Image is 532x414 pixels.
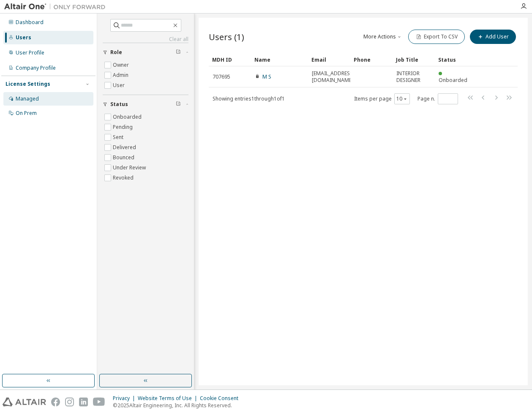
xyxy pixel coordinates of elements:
[65,398,74,406] img: instagram.svg
[213,74,230,80] span: 707695
[200,395,243,402] div: Cookie Consent
[262,73,271,80] a: M S
[16,65,56,71] div: Company Profile
[16,19,44,26] div: Dashboard
[79,398,88,406] img: linkedin.svg
[16,34,31,41] div: Users
[311,53,347,66] div: Email
[16,49,44,56] div: User Profile
[103,36,188,43] a: Clear all
[209,31,244,43] span: Users (1)
[363,30,403,44] button: More Actions
[103,95,188,114] button: Status
[113,112,143,122] label: Onboarded
[138,395,200,402] div: Website Terms of Use
[354,53,389,66] div: Phone
[439,76,467,84] span: Onboarded
[408,30,465,44] button: Export To CSV
[417,93,458,104] span: Page n.
[3,398,46,406] img: altair_logo.svg
[113,153,136,163] label: Bounced
[113,70,130,80] label: Admin
[110,101,128,108] span: Status
[396,95,408,102] button: 10
[176,49,181,56] span: Clear filter
[103,43,188,62] button: Role
[4,3,110,11] img: Altair One
[113,402,243,409] p: © 2025 Altair Engineering, Inc. All Rights Reserved.
[113,132,125,142] label: Sent
[254,53,305,66] div: Name
[176,101,181,108] span: Clear filter
[16,110,37,117] div: On Prem
[470,30,516,44] button: Add User
[113,173,135,183] label: Revoked
[110,49,122,56] span: Role
[113,122,134,132] label: Pending
[438,53,474,66] div: Status
[5,81,50,87] div: License Settings
[113,60,131,70] label: Owner
[396,53,431,66] div: Job Title
[213,95,285,102] span: Showing entries 1 through 1 of 1
[354,93,410,104] span: Items per page
[396,70,431,84] span: INTERIOR DESIGNER
[212,53,248,66] div: MDH ID
[113,142,138,153] label: Delivered
[312,70,355,84] span: [EMAIL_ADDRESS][DOMAIN_NAME]
[93,398,105,406] img: youtube.svg
[113,80,126,90] label: User
[16,95,39,102] div: Managed
[113,163,147,173] label: Under Review
[113,395,138,402] div: Privacy
[51,398,60,406] img: facebook.svg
